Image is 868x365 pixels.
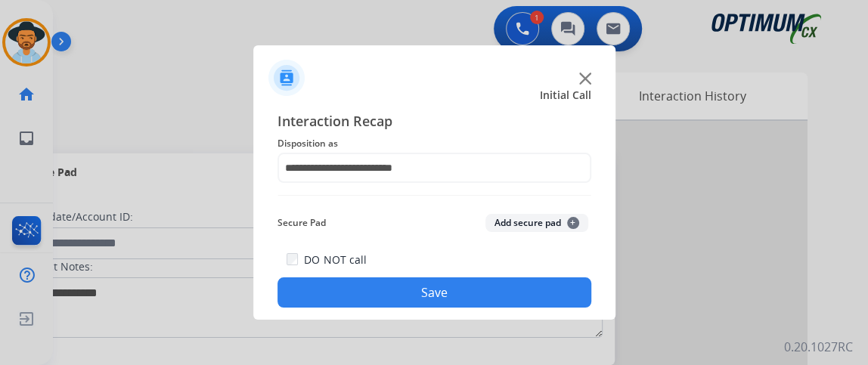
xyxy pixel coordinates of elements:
button: Save [277,277,591,308]
span: + [567,217,579,229]
span: Disposition as [277,135,591,153]
span: Interaction Recap [277,110,591,135]
span: Secure Pad [277,214,326,232]
p: 0.20.1027RC [784,338,853,356]
button: Add secure pad+ [485,214,588,232]
label: DO NOT call [304,252,366,268]
img: contactIcon [268,60,305,96]
span: Initial Call [540,88,591,103]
